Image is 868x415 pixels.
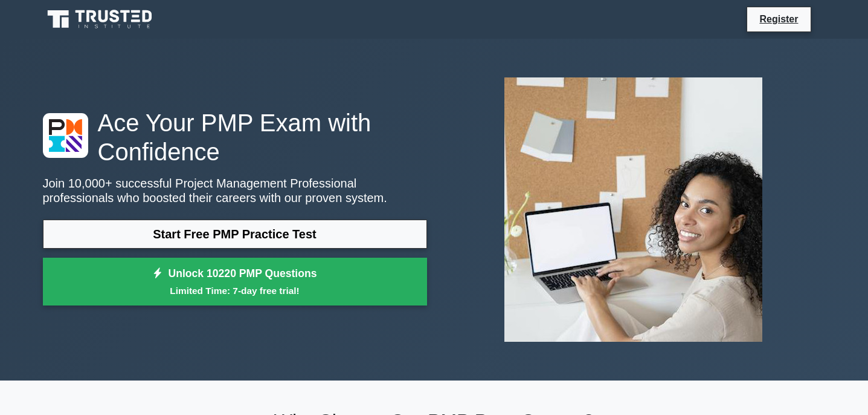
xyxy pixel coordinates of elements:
a: Register [752,11,805,27]
small: Limited Time: 7-day free trial! [58,284,412,298]
h1: Ace Your PMP Exam with Confidence [43,108,427,166]
a: Start Free PMP Practice Test [43,220,427,249]
a: Unlock 10220 PMP QuestionsLimited Time: 7-day free trial! [43,258,427,306]
p: Join 10,000+ successful Project Management Professional professionals who boosted their careers w... [43,176,427,205]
